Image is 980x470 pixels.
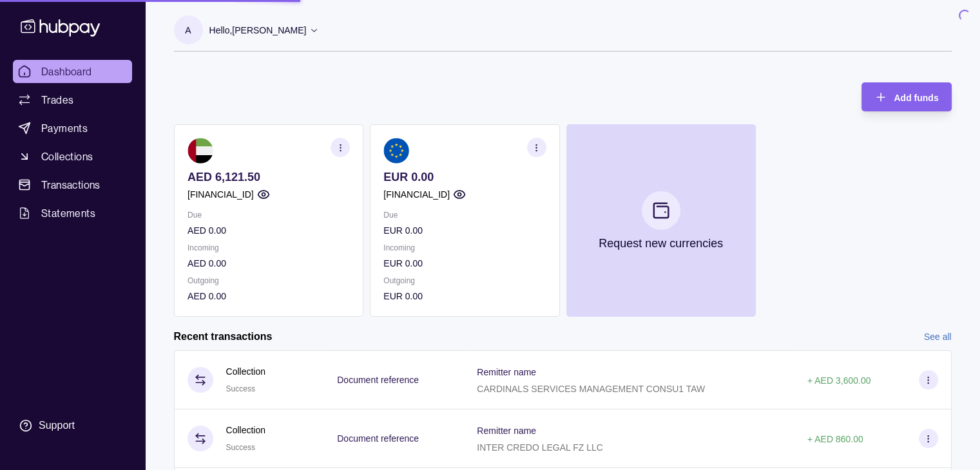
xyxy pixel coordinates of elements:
p: + AED 3,600.00 [807,375,870,386]
p: A [185,23,191,37]
p: Remitter name [477,367,536,377]
p: EUR 0.00 [383,256,546,270]
p: Due [187,208,350,222]
p: AED 0.00 [187,289,350,303]
p: EUR 0.00 [383,289,546,303]
p: + AED 860.00 [807,434,863,444]
span: Success [226,443,255,452]
p: [FINANCIAL_ID] [187,187,254,202]
a: Support [13,412,132,439]
a: Trades [13,88,132,111]
p: Due [383,208,546,222]
p: [FINANCIAL_ID] [383,187,450,202]
span: Payments [41,120,88,136]
p: Hello, [PERSON_NAME] [209,23,307,37]
p: EUR 0.00 [383,223,546,238]
button: Add funds [861,82,951,111]
a: Transactions [13,173,132,196]
p: Outgoing [383,274,546,288]
p: Collection [226,423,265,437]
p: Document reference [337,433,419,444]
a: Dashboard [13,60,132,83]
p: Incoming [383,241,546,255]
p: Request new currencies [599,236,723,250]
span: Success [226,384,255,393]
p: Incoming [187,241,350,255]
span: Statements [41,205,95,221]
span: Transactions [41,177,101,193]
a: See all [924,330,952,344]
a: Statements [13,202,132,225]
span: Dashboard [41,64,92,79]
p: Document reference [337,375,419,385]
p: Remitter name [477,426,536,436]
a: Collections [13,145,132,168]
p: INTER CREDO LEGAL FZ LLC [477,442,603,453]
a: Payments [13,117,132,140]
p: AED 0.00 [187,223,350,238]
p: AED 6,121.50 [187,170,350,184]
img: ae [187,138,213,164]
span: Trades [41,92,73,108]
p: EUR 0.00 [383,170,546,184]
p: CARDINALS SERVICES MANAGEMENT CONSU1 TAW [477,384,705,394]
h2: Recent transactions [174,330,273,344]
p: AED 0.00 [187,256,350,270]
span: Collections [41,149,93,164]
span: Add funds [894,93,938,103]
img: eu [383,138,409,164]
p: Collection [226,364,265,379]
div: Support [39,418,75,433]
button: Request new currencies [566,124,755,317]
p: Outgoing [187,274,350,288]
